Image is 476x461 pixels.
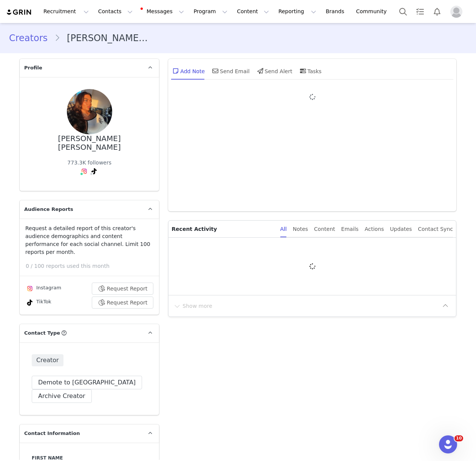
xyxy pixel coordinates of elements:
a: Tasks [412,3,428,20]
div: Emails [341,221,359,238]
div: Notes [293,221,308,238]
div: Send Alert [256,62,292,80]
button: Recruitment [39,3,93,20]
img: instagram.svg [81,168,87,174]
img: 2797dc12-e09e-4a16-a443-9a88f7389de9.jpg [67,89,112,134]
a: Creators [9,31,54,45]
div: Content [314,221,335,238]
button: Show more [173,300,213,312]
a: Brands [321,3,351,20]
img: placeholder-profile.jpg [450,6,462,18]
button: Archive Creator [32,389,92,403]
button: Program [189,3,232,20]
button: Demote to [GEOGRAPHIC_DATA] [32,376,142,389]
button: Search [395,3,411,20]
div: Contact Sync [418,221,453,238]
span: Contact Information [24,430,80,437]
div: All [280,221,287,238]
div: 773.3K followers [67,159,111,167]
span: 10 [454,435,463,441]
span: Profile [24,64,42,72]
button: Content [232,3,274,20]
button: Notifications [429,3,445,20]
div: TikTok [25,298,51,307]
button: Request Report [92,297,154,309]
p: Recent Activity [172,221,274,237]
img: grin logo [6,9,32,16]
img: instagram.svg [27,286,33,292]
span: Contact Type [24,329,60,337]
span: Creator [32,354,63,366]
p: Request a detailed report of this creator's audience demographics and content performance for eac... [25,224,153,256]
a: Community [352,3,395,20]
div: Send Email [211,62,250,80]
button: Profile [446,6,470,18]
div: Tasks [298,62,322,80]
iframe: Intercom live chat [439,435,457,453]
button: Messages [138,3,189,20]
button: Request Report [92,283,154,295]
button: Contacts [94,3,137,20]
div: Actions [365,221,384,238]
p: 0 / 100 reports used this month [26,262,159,270]
div: [PERSON_NAME] [PERSON_NAME] [32,134,147,151]
div: Add Note [171,62,205,80]
div: Updates [390,221,412,238]
button: Reporting [274,3,321,20]
span: Audience Reports [24,206,73,213]
div: Instagram [25,284,61,293]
